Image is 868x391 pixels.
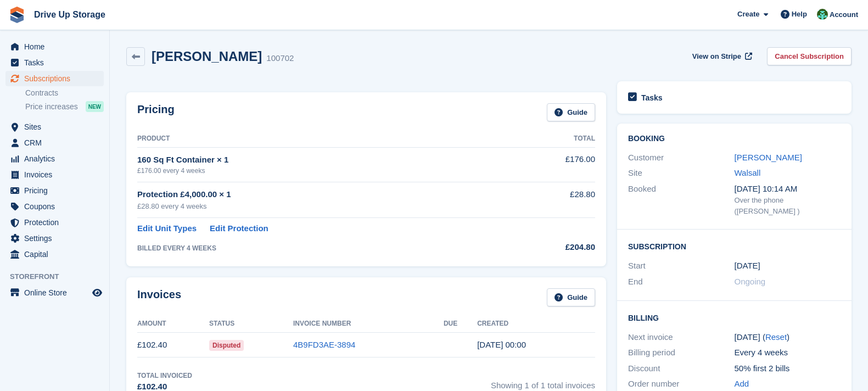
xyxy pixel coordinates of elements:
a: menu [5,135,104,150]
div: Next invoice [628,331,735,344]
a: [PERSON_NAME] [735,153,802,162]
span: Home [24,39,90,54]
a: Guide [547,103,595,121]
span: CRM [24,135,90,150]
th: Created [477,315,595,333]
span: Create [737,9,759,20]
a: Edit Protection [210,222,268,235]
div: Over the phone ([PERSON_NAME] ) [735,195,841,216]
img: stora-icon-8386f47178a22dfd0bd8f6a31ec36ba5ce8667c1dd55bd0f319d3a0aa187defe.svg [9,7,25,23]
td: £176.00 [511,147,595,182]
div: £176.00 every 4 weeks [137,166,511,176]
div: BILLED EVERY 4 WEEKS [137,243,511,253]
time: 2025-08-12 23:00:10 UTC [477,340,526,349]
h2: Pricing [137,103,175,121]
img: Camille [817,9,828,20]
span: Disputed [209,340,244,351]
a: Guide [547,288,595,306]
div: Discount [628,362,735,375]
div: Every 4 weeks [735,347,841,359]
div: £28.80 every 4 weeks [137,201,511,212]
span: Protection [24,215,90,230]
span: Storefront [10,271,109,282]
span: Price increases [25,102,78,112]
div: Site [628,167,735,180]
th: Total [511,130,595,148]
th: Due [444,315,477,333]
a: menu [5,199,104,214]
a: menu [5,183,104,198]
div: Customer [628,152,735,164]
a: Walsall [735,168,761,177]
th: Invoice Number [293,315,444,333]
a: Drive Up Storage [30,5,110,24]
th: Amount [137,315,209,333]
div: £204.80 [511,241,595,254]
a: menu [5,151,104,166]
span: Tasks [24,55,90,70]
th: Product [137,130,511,148]
h2: Billing [628,312,841,323]
a: menu [5,285,104,300]
div: NEW [86,101,104,112]
span: Help [792,9,807,20]
span: Account [830,9,858,20]
div: Billing period [628,347,735,359]
time: 2025-08-12 23:00:00 UTC [735,260,760,272]
a: menu [5,247,104,262]
span: Online Store [24,285,90,300]
a: Edit Unit Types [137,222,197,235]
td: £28.80 [511,182,595,218]
div: Order number [628,378,735,390]
a: menu [5,39,104,54]
a: menu [5,71,104,86]
span: Sites [24,119,90,135]
h2: Invoices [137,288,181,306]
div: End [628,276,735,288]
a: Add [735,378,749,390]
span: View on Stripe [692,51,741,62]
h2: Tasks [641,93,663,103]
a: Cancel Subscription [767,47,852,65]
a: View on Stripe [688,47,754,65]
a: Reset [765,332,787,342]
span: Invoices [24,167,90,182]
a: menu [5,231,104,246]
div: [DATE] 10:14 AM [735,183,841,195]
span: Settings [24,231,90,246]
div: Total Invoiced [137,371,192,381]
th: Status [209,315,293,333]
a: 4B9FD3AE-3894 [293,340,355,349]
span: Coupons [24,199,90,214]
a: menu [5,215,104,230]
a: Contracts [25,88,104,98]
span: Ongoing [735,277,766,286]
a: menu [5,119,104,135]
div: Start [628,260,735,272]
div: 50% first 2 bills [735,362,841,375]
span: Capital [24,247,90,262]
div: 160 Sq Ft Container × 1 [137,154,511,166]
a: Preview store [91,286,104,299]
div: 100702 [266,52,294,65]
h2: Booking [628,135,841,143]
a: menu [5,55,104,70]
h2: Subscription [628,241,841,252]
div: Booked [628,183,735,217]
h2: [PERSON_NAME] [152,49,262,64]
span: Pricing [24,183,90,198]
div: [DATE] ( ) [735,331,841,344]
a: menu [5,167,104,182]
span: Subscriptions [24,71,90,86]
div: Protection £4,000.00 × 1 [137,188,511,201]
span: Analytics [24,151,90,166]
td: £102.40 [137,333,209,358]
a: Price increases NEW [25,100,104,113]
